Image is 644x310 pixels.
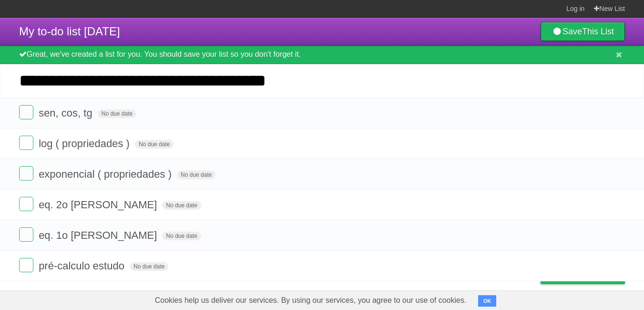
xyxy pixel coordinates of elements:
[39,138,132,150] span: log ( propriedades )
[39,168,174,180] span: exponencial ( propriedades )
[39,229,159,241] span: eq. 1o [PERSON_NAME]
[19,197,33,211] label: Done
[130,262,168,271] span: No due date
[145,291,476,310] span: Cookies help us deliver our services. By using our services, you agree to our use of cookies.
[162,201,201,210] span: No due date
[39,107,95,119] span: sen, cos, tg
[19,166,33,181] label: Done
[162,232,201,240] span: No due date
[478,295,497,307] button: OK
[19,136,33,150] label: Done
[582,27,614,36] b: This List
[19,25,120,38] span: My to-do list [DATE]
[135,140,174,149] span: No due date
[39,260,127,272] span: pré-calculo estudo
[541,22,625,41] a: SaveThis List
[19,227,33,242] label: Done
[177,171,215,179] span: No due date
[19,258,33,272] label: Done
[98,109,136,118] span: No due date
[39,199,159,211] span: eq. 2o [PERSON_NAME]
[19,105,33,119] label: Done
[561,267,620,284] span: Buy me a coffee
